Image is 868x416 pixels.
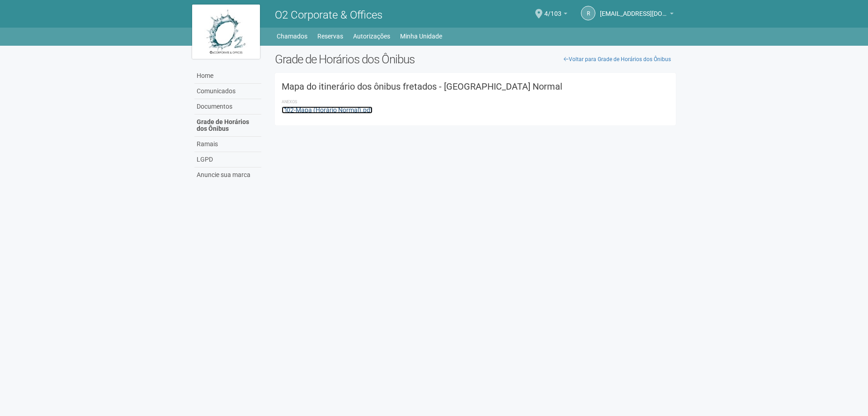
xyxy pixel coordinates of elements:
span: 4/103 [544,1,561,17]
span: O2 Corporate & Offices [275,9,382,21]
a: Home [194,68,261,84]
h3: Mapa do itinerário dos ônibus fretados - [GEOGRAPHIC_DATA] Normal [282,82,669,91]
span: riodejaneiro.o2corporate@regus.com [600,1,668,17]
a: Autorizações [353,30,390,43]
a: Anuncie sua marca [194,167,261,182]
img: logo.jpg [192,5,260,59]
a: 02-Mapa (Horário Normal).pdf [282,106,373,114]
a: 4/103 [544,11,567,19]
a: [EMAIL_ADDRESS][DOMAIN_NAME] [600,11,674,19]
a: Grade de Horários dos Ônibus [194,115,261,137]
h2: Grade de Horários dos Ônibus [275,53,676,66]
a: Reservas [317,30,343,43]
a: LGPD [194,152,261,167]
a: Minha Unidade [400,30,442,43]
li: Anexos [282,98,669,106]
a: Ramais [194,137,261,152]
a: Documentos [194,99,261,115]
a: Voltar para Grade de Horários dos Ônibus [559,53,676,66]
a: Chamados [277,30,307,43]
a: r [581,6,595,20]
a: Comunicados [194,84,261,99]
